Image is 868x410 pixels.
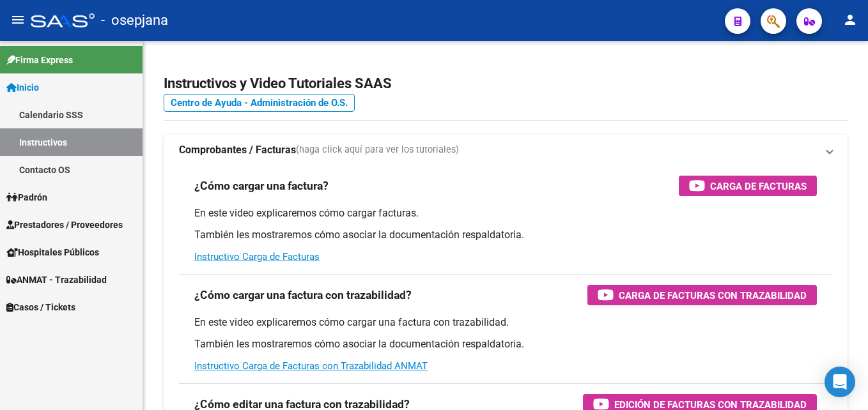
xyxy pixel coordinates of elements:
[164,135,848,165] mat-expansion-panel-header: Comprobantes / Facturas(haga click aquí para ver los tutoriales)
[194,177,329,195] h3: ¿Cómo cargar una factura?
[296,143,459,157] span: (haga click aquí para ver los tutoriales)
[194,286,412,304] h3: ¿Cómo cargar una factura con trazabilidad?
[619,287,807,303] span: Carga de Facturas con Trazabilidad
[194,360,428,372] a: Instructivo Carga de Facturas con Trazabilidad ANMAT
[587,285,817,305] button: Carga de Facturas con Trazabilidad
[194,315,817,330] p: En este video explicaremos cómo cargar una factura con trazabilidad.
[6,218,123,232] span: Prestadores / Proveedores
[194,337,817,351] p: También les mostraremos cómo asociar la documentación respaldatoria.
[6,300,75,314] span: Casos / Tickets
[10,12,26,27] mat-icon: menu
[6,53,73,67] span: Firma Express
[194,251,320,262] a: Instructivo Carga de Facturas
[710,178,807,194] span: Carga de Facturas
[6,273,107,287] span: ANMAT - Trazabilidad
[179,143,296,157] strong: Comprobantes / Facturas
[6,245,99,259] span: Hospitales Públicos
[825,367,855,397] div: Open Intercom Messenger
[679,176,817,196] button: Carga de Facturas
[194,206,817,220] p: En este video explicaremos cómo cargar facturas.
[164,72,848,96] h2: Instructivos y Video Tutoriales SAAS
[842,12,858,27] mat-icon: person
[6,80,39,95] span: Inicio
[194,228,817,242] p: También les mostraremos cómo asociar la documentación respaldatoria.
[101,6,168,34] span: - osepjana
[6,190,47,204] span: Padrón
[164,94,355,112] a: Centro de Ayuda - Administración de O.S.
